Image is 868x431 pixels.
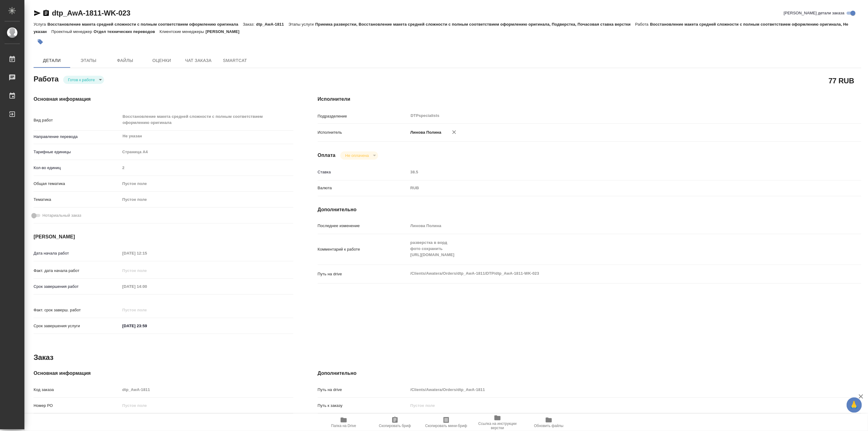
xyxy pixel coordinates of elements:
input: Пустое поле [120,306,174,314]
button: Папка на Drive [318,414,369,431]
p: Путь к заказу [318,403,408,409]
span: Ссылка на инструкции верстки [476,422,519,430]
button: Скопировать ссылку для ЯМессенджера [34,9,41,17]
button: Удалить исполнителя [447,125,461,139]
span: Файлы [110,57,140,64]
h4: Исполнители [318,96,861,103]
h2: Заказ [34,353,53,362]
p: Факт. срок заверш. работ [34,307,120,313]
h2: Работа [34,73,59,84]
p: Факт. дата начала работ [34,268,120,274]
textarea: /Clients/Awatera/Orders/dtp_AwA-1811/DTP/dtp_AwA-1811-WK-023 [408,268,816,279]
span: SmartCat [220,57,250,64]
a: dtp_AwA-1811-WK-023 [52,9,130,17]
div: Готов к работе [63,76,104,84]
span: Детали [37,57,67,64]
p: Заказ: [243,22,256,27]
p: Этапы услуги [288,22,315,27]
h4: [PERSON_NAME] [34,233,293,241]
input: Пустое поле [120,249,174,258]
p: Подразделение [318,113,408,119]
p: Услуга [34,22,47,27]
input: Пустое поле [120,266,174,275]
span: [PERSON_NAME] детали заказа [784,10,844,16]
p: Общая тематика [34,181,120,187]
p: Кол-во единиц [34,165,120,171]
input: Пустое поле [408,385,816,394]
p: Дата начала работ [34,250,120,256]
p: Срок завершения услуги [34,323,120,329]
h4: Дополнительно [318,370,861,377]
p: Путь на drive [318,387,408,393]
textarea: разверстка в ворд фото сохранить [URL][DOMAIN_NAME] [408,237,816,260]
span: 🙏 [849,399,859,411]
h2: 77 RUB [829,75,854,86]
div: Пустое поле [122,197,286,203]
p: Отдел технических переводов [94,29,160,34]
span: Этапы [74,57,103,64]
p: Код заказа [34,387,120,393]
button: 🙏 [847,397,862,413]
p: Срок завершения работ [34,284,120,290]
button: Скопировать мини-бриф [421,414,472,431]
div: Пустое поле [122,181,286,187]
button: Добавить тэг [34,35,47,49]
span: Папка на Drive [331,424,356,428]
p: [PERSON_NAME] [206,29,244,34]
p: Комментарий к работе [318,246,408,252]
p: Приемка разверстки, Восстановление макета средней сложности с полным соответствием оформлению ори... [315,22,635,27]
span: Чат заказа [184,57,213,64]
input: Пустое поле [120,385,293,394]
div: RUB [408,183,816,193]
p: Работа [635,22,650,27]
h4: Дополнительно [318,206,861,213]
input: ✎ Введи что-нибудь [120,321,174,330]
p: Вид работ [34,117,120,123]
input: Пустое поле [408,168,816,176]
div: Пустое поле [120,179,293,189]
p: Линова Полина [408,129,442,136]
input: Пустое поле [120,401,293,410]
span: Скопировать бриф [379,424,411,428]
p: Последнее изменение [318,223,408,229]
button: Скопировать ссылку [42,9,50,17]
p: Восстановление макета средней сложности с полным соответствием оформлению оригинала [47,22,243,27]
button: Ссылка на инструкции верстки [472,414,523,431]
p: Клиентские менеджеры [160,29,206,34]
span: Скопировать мини-бриф [425,424,467,428]
h4: Оплата [318,152,336,159]
h4: Основная информация [34,370,293,377]
input: Пустое поле [120,163,293,172]
button: Готов к работе [66,77,97,82]
p: dtp_AwA-1811 [256,22,288,27]
input: Пустое поле [408,401,816,410]
div: Страница А4 [120,147,293,157]
p: Проектный менеджер [51,29,93,34]
p: Ставка [318,169,408,175]
div: Пустое поле [120,194,293,205]
span: Оценки [147,57,176,64]
input: Пустое поле [408,221,816,230]
input: Пустое поле [120,282,174,291]
div: Готов к работе [340,151,378,160]
h4: Основная информация [34,96,293,103]
p: Направление перевода [34,134,120,140]
p: Валюта [318,185,408,191]
p: Номер РО [34,403,120,409]
p: Тарифные единицы [34,149,120,155]
button: Скопировать бриф [369,414,421,431]
p: Исполнитель [318,129,408,136]
p: Путь на drive [318,271,408,277]
span: Обновить файлы [534,424,564,428]
button: Не оплачена [343,153,371,158]
span: Нотариальный заказ [42,212,81,219]
p: Тематика [34,197,120,203]
button: Обновить файлы [523,414,574,431]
